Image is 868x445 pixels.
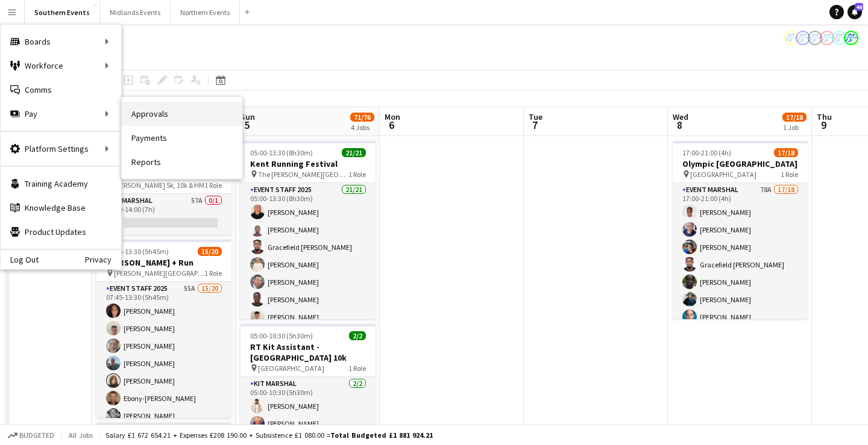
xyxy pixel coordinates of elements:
span: 05:00-13:30 (8h30m) [250,148,313,157]
app-job-card: 07:00-14:00 (7h)0/1RT Kit Assistant - [PERSON_NAME] 5k, 10k & HM [PERSON_NAME] 5k, 10k & HM1 Role... [96,141,231,235]
span: 17:00-21:00 (4h) [682,148,731,157]
app-job-card: 05:00-10:30 (5h30m)2/2RT Kit Assistant - [GEOGRAPHIC_DATA] 10k [GEOGRAPHIC_DATA]1 RoleKit Marshal... [241,324,376,435]
span: 1 Role [204,181,222,190]
div: 4 Jobs [351,123,374,132]
h3: Olympic [GEOGRAPHIC_DATA] [673,158,808,169]
h3: Kent Running Festival [241,158,376,169]
div: Pay [1,102,121,126]
span: 6 [383,118,400,132]
button: Northern Events [171,1,240,24]
span: 8 [671,118,688,132]
span: Wed [673,111,688,122]
span: 9 [815,118,832,132]
div: Salary £1 672 654.21 + Expenses £208 190.00 + Subsistence £1 080.00 = [105,431,433,440]
a: Comms [1,78,121,102]
span: [PERSON_NAME][GEOGRAPHIC_DATA], [GEOGRAPHIC_DATA], [GEOGRAPHIC_DATA] [114,269,204,278]
a: Reports [122,150,242,174]
span: 7 [527,118,542,132]
a: Log Out [1,255,39,264]
span: [GEOGRAPHIC_DATA] [258,364,324,373]
div: Platform Settings [1,137,121,161]
span: [PERSON_NAME] 5k, 10k & HM [114,181,204,190]
button: Budgeted [6,429,56,442]
span: 17/18 [782,113,807,122]
span: 05:00-10:30 (5h30m) [250,331,313,340]
span: Mon [385,111,400,122]
app-user-avatar: RunThrough Events [808,31,822,45]
span: 71/76 [350,113,374,122]
a: Knowledge Base [1,196,121,220]
div: 1 Job [783,123,806,132]
div: Workforce [1,54,121,78]
a: Approvals [122,102,242,126]
span: 17/18 [774,148,798,157]
app-user-avatar: RunThrough Events [844,31,858,45]
span: 15/20 [198,247,222,256]
h3: RT Kit Assistant - [GEOGRAPHIC_DATA] 10k [241,341,376,363]
a: Product Updates [1,220,121,244]
span: The [PERSON_NAME][GEOGRAPHIC_DATA] [258,170,348,179]
span: Sun [241,111,255,122]
app-job-card: 07:45-13:30 (5h45m)15/20[PERSON_NAME] + Run [PERSON_NAME][GEOGRAPHIC_DATA], [GEOGRAPHIC_DATA], [G... [96,240,231,418]
span: 1 Role [781,170,798,179]
app-user-avatar: RunThrough Events [832,31,846,45]
app-user-avatar: RunThrough Events [796,31,810,45]
span: 07:45-13:30 (5h45m) [106,247,169,256]
app-job-card: 05:00-13:30 (8h30m)21/21Kent Running Festival The [PERSON_NAME][GEOGRAPHIC_DATA]1 RoleEvent Staff... [241,141,376,319]
span: All jobs [66,431,95,440]
span: 1 Role [348,364,366,373]
app-user-avatar: RunThrough Events [820,31,834,45]
span: 1 Role [204,269,222,278]
a: 48 [848,5,862,19]
a: Payments [122,126,242,150]
span: Total Budgeted £1 881 924.21 [330,431,433,440]
h3: [PERSON_NAME] + Run [96,257,231,268]
span: Budgeted [19,431,54,440]
a: Privacy [85,255,121,264]
button: Southern Events [25,1,100,24]
span: 5 [239,118,255,132]
app-card-role: Kit Marshal57A0/107:00-14:00 (7h) [96,194,231,235]
span: [GEOGRAPHIC_DATA] [690,170,756,179]
span: 2/2 [349,331,366,340]
span: 21/21 [342,148,366,157]
app-job-card: 17:00-21:00 (4h)17/18Olympic [GEOGRAPHIC_DATA] [GEOGRAPHIC_DATA]1 RoleEvent Marshal78A17/1817:00-... [673,141,808,319]
app-user-avatar: RunThrough Events [784,31,798,45]
button: Midlands Events [100,1,171,24]
span: 48 [855,3,863,11]
span: Thu [817,111,832,122]
app-card-role: Kit Marshal2/205:00-10:30 (5h30m)[PERSON_NAME][PERSON_NAME] [241,377,376,435]
span: 1 Role [348,170,366,179]
div: Boards [1,30,121,54]
a: Training Academy [1,172,121,196]
span: Tue [529,111,542,122]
